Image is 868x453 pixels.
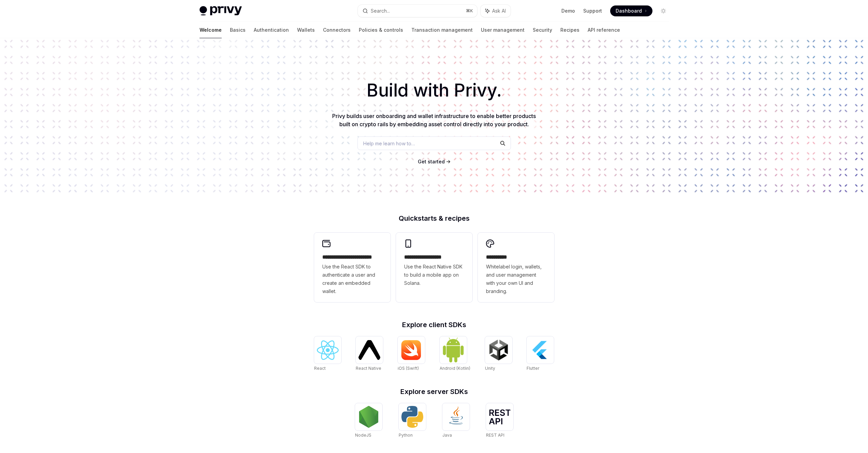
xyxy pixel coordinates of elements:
[560,22,579,38] a: Recipes
[527,366,539,371] span: Flutter
[486,403,513,439] a: REST APIREST API
[583,8,602,14] a: Support
[418,158,445,165] a: Get started
[314,388,554,395] h2: Explore server SDKs
[533,22,552,38] a: Security
[358,340,380,360] img: React Native
[322,263,382,295] span: Use the React SDK to authenticate a user and create an embedded wallet.
[396,233,472,302] a: **** **** **** ***Use the React Native SDK to build a mobile app on Solana.
[616,8,642,14] span: Dashboard
[445,406,467,428] img: Java
[363,140,415,147] span: Help me learn how to…
[254,22,289,38] a: Authentication
[11,77,857,104] h1: Build with Privy.
[486,433,504,438] span: REST API
[411,22,473,38] a: Transaction management
[485,366,495,371] span: Unity
[399,403,426,439] a: PythonPython
[358,406,380,428] img: NodeJS
[297,22,315,38] a: Wallets
[529,339,551,361] img: Flutter
[314,336,341,372] a: ReactReact
[398,336,425,372] a: iOS (Swift)iOS (Swift)
[418,159,445,164] span: Get started
[317,340,339,360] img: React
[561,8,575,14] a: Demo
[485,336,512,372] a: UnityUnity
[588,22,620,38] a: API reference
[358,5,477,17] button: Search...⌘K
[399,433,413,438] span: Python
[442,337,464,363] img: Android (Kotlin)
[492,8,506,14] span: Ask AI
[481,5,511,17] button: Ask AI
[314,321,554,328] h2: Explore client SDKs
[356,336,383,372] a: React NativeReact Native
[332,113,536,128] span: Privy builds user onboarding and wallet infrastructure to enable better products built on crypto ...
[478,233,554,302] a: **** *****Whitelabel login, wallets, and user management with your own UI and branding.
[488,339,510,361] img: Unity
[323,22,351,38] a: Connectors
[486,263,546,295] span: Whitelabel login, wallets, and user management with your own UI and branding.
[466,8,473,14] span: ⌘ K
[355,433,371,438] span: NodeJS
[658,5,669,16] button: Toggle dark mode
[489,409,511,424] img: REST API
[398,366,419,371] span: iOS (Swift)
[481,22,525,38] a: User management
[200,22,222,38] a: Welcome
[440,336,470,372] a: Android (Kotlin)Android (Kotlin)
[527,336,554,372] a: FlutterFlutter
[314,366,326,371] span: React
[401,406,423,428] img: Python
[200,6,242,16] img: light logo
[230,22,246,38] a: Basics
[371,7,390,15] div: Search...
[442,433,452,438] span: Java
[610,5,652,16] a: Dashboard
[355,403,382,439] a: NodeJSNodeJS
[356,366,381,371] span: React Native
[404,263,464,287] span: Use the React Native SDK to build a mobile app on Solana.
[400,340,422,360] img: iOS (Swift)
[442,403,470,439] a: JavaJava
[314,215,554,222] h2: Quickstarts & recipes
[440,366,470,371] span: Android (Kotlin)
[359,22,403,38] a: Policies & controls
